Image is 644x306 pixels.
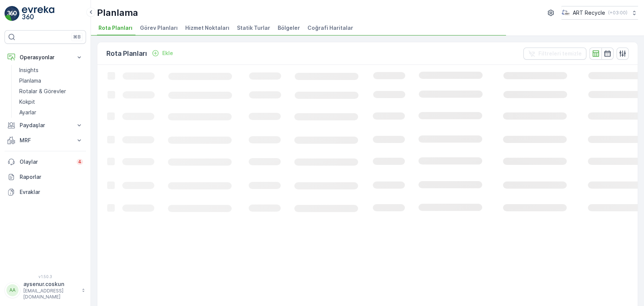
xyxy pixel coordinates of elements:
img: logo_light-DOdMpM7g.png [22,6,54,21]
p: Raporlar [20,173,83,181]
p: MRF [20,137,71,144]
p: Rota Planları [106,48,147,59]
a: Ayarlar [16,107,86,118]
span: v 1.50.3 [5,274,86,279]
a: Olaylar4 [5,154,86,169]
span: Hizmet Noktaları [185,24,229,32]
span: Görev Planları [140,24,178,32]
img: image_23.png [561,9,570,17]
a: Evraklar [5,185,86,200]
p: Evraklar [20,188,83,196]
button: MRF [5,133,86,148]
a: Rotalar & Görevler [16,86,86,97]
a: Planlama [16,75,86,86]
p: Paydaşlar [20,121,71,129]
p: Kokpit [19,98,35,106]
p: Olaylar [20,158,72,166]
p: ⌘B [73,34,81,40]
div: AA [6,284,18,296]
img: logo [5,6,20,21]
span: Coğrafi Haritalar [307,24,353,32]
button: Paydaşlar [5,118,86,133]
p: [EMAIL_ADDRESS][DOMAIN_NAME] [23,288,78,300]
p: Filtreleri temizle [538,50,582,57]
span: Rota Planları [98,24,132,32]
span: Bölgeler [278,24,300,32]
span: Statik Turlar [237,24,270,32]
button: Operasyonlar [5,50,86,65]
p: 4 [78,159,81,165]
p: aysenur.coskun [23,280,78,288]
button: ART Recycle(+03:00) [561,6,638,20]
a: Insights [16,65,86,75]
a: Kokpit [16,97,86,107]
p: Ekle [162,49,173,57]
a: Raporlar [5,169,86,185]
button: Filtreleri temizle [523,48,586,60]
p: Insights [19,66,38,74]
p: ART Recycle [573,9,605,17]
button: AAaysenur.coskun[EMAIL_ADDRESS][DOMAIN_NAME] [5,280,86,300]
p: Planlama [97,7,138,19]
p: Planlama [19,77,41,85]
button: Ekle [149,49,176,58]
p: Ayarlar [19,109,36,116]
p: Rotalar & Görevler [19,88,66,95]
p: ( +03:00 ) [608,10,627,16]
p: Operasyonlar [20,54,71,61]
